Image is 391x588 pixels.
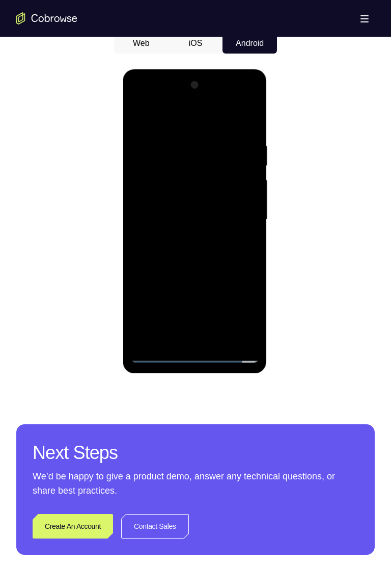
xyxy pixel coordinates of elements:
button: Web [114,33,169,54]
a: Create An Account [33,514,113,539]
button: iOS [169,33,223,54]
a: Contact Sales [121,514,189,539]
button: Android [222,33,277,54]
a: Go to the home page [16,12,77,24]
h2: Next Steps [33,441,358,465]
p: We’d be happy to give a product demo, answer any technical questions, or share best practices. [33,469,358,498]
